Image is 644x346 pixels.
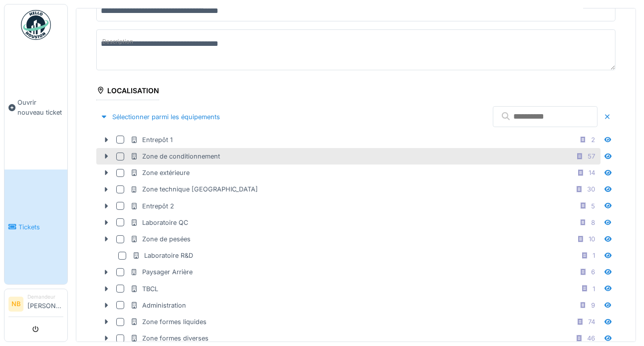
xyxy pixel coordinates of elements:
[593,284,595,294] div: 1
[132,251,193,260] div: Laboratoire R&D
[100,35,135,48] label: Description
[130,184,258,194] div: Zone technique [GEOGRAPHIC_DATA]
[17,98,63,117] span: Ouvrir nouveau ticket
[4,45,67,170] a: Ouvrir nouveau ticket
[591,201,595,211] div: 5
[589,168,595,177] div: 14
[130,334,209,343] div: Zone formes diverses
[130,168,190,177] div: Zone extérieure
[130,234,191,244] div: Zone de pesées
[591,267,595,277] div: 6
[593,251,595,260] div: 1
[96,83,159,100] div: Localisation
[130,152,220,161] div: Zone de conditionnement
[27,293,63,301] div: Demandeur
[8,297,23,312] li: NB
[130,267,193,277] div: Paysager Arrière
[591,218,595,227] div: 8
[18,222,63,232] span: Tickets
[589,234,595,244] div: 10
[591,135,595,145] div: 2
[8,293,63,317] a: NB Demandeur[PERSON_NAME]
[588,152,595,161] div: 57
[130,201,174,211] div: Entrepôt 2
[130,218,188,227] div: Laboratoire QC
[130,135,173,145] div: Entrepôt 1
[130,284,158,294] div: TBCL
[96,110,224,124] div: Sélectionner parmi les équipements
[130,317,207,327] div: Zone formes liquides
[587,334,595,343] div: 46
[4,170,67,284] a: Tickets
[130,301,186,310] div: Administration
[587,184,595,194] div: 30
[27,293,63,315] li: [PERSON_NAME]
[588,317,595,327] div: 74
[591,301,595,310] div: 9
[21,10,51,40] img: Badge_color-CXgf-gQk.svg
